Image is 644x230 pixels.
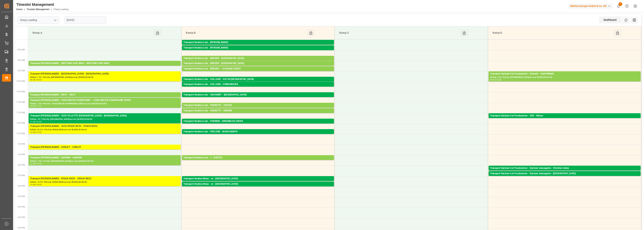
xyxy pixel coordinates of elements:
[30,131,36,133] div: 12:00
[30,160,179,163] div: Pallets: 1,TU: 514,City: [GEOGRAPHIC_DATA],Arrival: [DATE] 00:00:00
[16,91,25,93] span: 10:30 AM
[338,29,460,36] div: Ramp C
[30,121,36,123] div: 11:30
[619,2,622,6] span: 1
[36,79,36,81] div: -
[183,119,332,123] div: Transport Kuehne Lots - FOURNIE - BRIGNOLES CEDEX
[183,71,332,74] div: Pallets: 4,TU: 291,City: ~COLMAR CEDEX,Arrival: [DATE] 00:00:00
[183,77,332,81] div: Transport Kuehne Lots - COLLARD - AIX EN [GEOGRAPHIC_DATA]
[18,206,25,208] span: 4:00 PM
[490,114,639,118] div: Transport Dachser Cof Foodservice - STB - Mions
[183,97,332,100] div: Pallets: 7,TU: 96,City: [GEOGRAPHIC_DATA],Arrival: [DATE] 00:00:00
[599,16,622,23] div: Dashboard
[52,17,58,23] button: open menu
[183,177,332,181] div: Transport Kuehne Mess - m - [GEOGRAPHIC_DATA]
[36,105,42,107] div: 11:15
[183,50,332,53] div: Pallets: 7,TU: 640,City: CARQUEFOU,Arrival: [DATE] 00:00:00
[36,79,42,81] div: 10:00
[16,132,25,135] span: 12:30 PM
[30,163,36,164] div: 13:30
[30,184,36,185] div: 14:30
[16,112,25,114] span: 11:30 AM
[30,145,179,149] div: Transport [PERSON_NAME] - CHOLET - CHOLET
[183,46,332,50] div: Transport Kuehne Lots - [PERSON_NAME]
[36,121,36,123] div: -
[490,118,639,121] div: Pallets: 32,TU: ,City: [GEOGRAPHIC_DATA],Arrival: [DATE] 00:00:00
[31,29,154,36] div: Ramp A
[18,16,59,24] input: Type to search/select
[183,156,332,160] div: Transport Kuehne Lots - ? - RUFFEC
[183,81,332,84] div: Pallets: ,TU: 40,City: [GEOGRAPHIC_DATA],Arrival: [DATE] 00:00:00
[490,166,639,170] div: Transport Dachser Cof Foodservice - Dachser messagerie - Vitrolles Cedex
[183,67,332,71] div: Transport Kuehne Lots - BREGER - ~COLMAR CEDEX
[36,184,36,185] div: -
[184,29,307,36] div: Ramp B
[30,76,179,79] div: Pallets: 1,TU: 432,City: [GEOGRAPHIC_DATA],Arrival: [DATE] 00:00:00
[27,8,49,11] a: Timeslot Management
[30,97,179,100] div: Pallets: ,TU: 100,City: RECY,Arrival: [DATE] 00:00:00
[18,195,25,197] span: 3:30 PM
[490,176,639,179] div: Pallets: 2,TU: 24,City: [GEOGRAPHIC_DATA],Arrival: [DATE] 00:00:00
[30,98,179,102] div: Transport [PERSON_NAME] - CHALONS EN CHAMPAGNE - ~CHALONS EN CHAMPAGNE CEDEX
[183,44,332,48] div: Pallets: 2,TU: 1006,City: [GEOGRAPHIC_DATA],Arrival: [DATE] 00:00:00
[16,80,25,82] span: 10:00 AM
[183,65,332,68] div: Pallets: 3,TU: 128,City: [GEOGRAPHIC_DATA],Arrival: [DATE] 00:00:00
[496,79,502,81] div: 10:00
[490,76,639,79] div: Pallets: 3,TU: 50,City: [GEOGRAPHIC_DATA],Arrival: [DATE] 00:00:00
[30,128,179,131] div: Pallets: 20,TU: 278,City: EPAUX BEZU,Arrival: [DATE] 00:00:00
[183,134,332,137] div: Pallets: 27,TU: 1444,City: MAUCHAMPS,Arrival: [DATE] 00:00:00
[183,160,332,163] div: Pallets: 3,TU: 983,City: RUFFEC,Arrival: [DATE] 00:00:00
[30,118,179,121] div: Pallets: ,TU: 150,City: [GEOGRAPHIC_DATA],Arrival: [DATE] 00:00:00
[30,156,179,160] div: Transport [PERSON_NAME] - GARONS - GARONS
[183,86,332,89] div: Pallets: 2,TU: 200,City: [GEOGRAPHIC_DATA],Arrival: [DATE] 00:00:00
[16,2,69,7] div: Timeslot Management
[183,109,332,113] div: Transport Kuehne Lots - PEDRETTI - ERBREE
[183,113,332,116] div: Pallets: 1,TU: ,City: ERBREE,Arrival: [DATE] 00:00:00
[18,216,25,218] span: 4:30 PM
[30,124,179,128] div: Transport [PERSON_NAME] - 4545 EPAUX BEZU - EPAUX BEZU
[183,186,332,189] div: Pallets: ,TU: 86,City: [GEOGRAPHIC_DATA],Arrival: [DATE] 00:00:00
[36,105,36,107] div: -
[183,103,332,107] div: Transport Kuehne Lots - PEDRETTI - CESTAS
[569,3,613,9] div: Melitta Europa GmbH & Co. KG
[30,65,179,68] div: Pallets: ,TU: 48,City: [GEOGRAPHIC_DATA],Arrival: [DATE] 00:00:00
[36,163,36,164] div: -
[30,102,179,105] div: Pallets: 1,TU: 640,City: ~CHALONS EN CHAMPAGNE CEDEX,Arrival: [DATE] 00:00:00
[491,29,614,36] div: Ramp D
[183,181,332,184] div: Pallets: ,TU: 104,City: [GEOGRAPHIC_DATA],Arrival: [DATE] 00:00:00
[183,123,332,126] div: Pallets: 1,TU: ,City: BRIGNOLES CEDEX,Arrival: [DATE] 00:00:00
[18,59,25,61] span: 9:00 AM
[36,184,42,185] div: 15:00
[496,79,496,81] div: -
[36,163,42,164] div: 14:00
[569,2,614,10] button: Melitta Europa GmbH & Co. KG
[30,149,179,152] div: Pallets: ,TU: 64,City: [GEOGRAPHIC_DATA],Arrival: [DATE] 00:00:00
[30,72,179,76] div: Transport [PERSON_NAME] - [GEOGRAPHIC_DATA] - [GEOGRAPHIC_DATA]
[36,131,36,133] div: -
[18,143,25,145] span: 1:00 PM
[18,153,25,156] span: 1:30 PM
[183,93,332,97] div: Transport Kuehne Lots - GAVIGNET - [GEOGRAPHIC_DATA]
[490,72,639,76] div: Transport Dachser Cof Foodservice - Pedretti - CHAPONNAY
[30,93,179,97] div: Transport [PERSON_NAME] - RECY - RECY
[30,79,36,81] div: 09:30
[183,107,332,110] div: Pallets: 4,TU: 415,City: [GEOGRAPHIC_DATA],Arrival: [DATE] 00:00:00
[18,185,25,187] span: 3:00 PM
[30,105,36,107] div: 10:45
[183,62,332,65] div: Transport Kuehne Lots - BREGER - [GEOGRAPHIC_DATA]
[18,174,25,176] span: 2:30 PM
[490,172,639,176] div: Transport Dachser Cof Foodservice - Dachser messagerie - [GEOGRAPHIC_DATA]
[18,70,25,72] span: 9:30 AM
[183,182,332,186] div: Transport Kuehne Mess - m - [GEOGRAPHIC_DATA]
[490,79,496,81] div: 09:30
[30,181,179,184] div: Pallets: 13,TU: 945,City: EPAUX BEZU,Arrival: [DATE] 00:00:00
[183,57,332,60] div: Transport Kuehne Lots - BREGER - [GEOGRAPHIC_DATA]
[623,2,631,10] button: Help Center
[30,114,179,118] div: Transport [PERSON_NAME] - 4339 VILLETTE-[GEOGRAPHIC_DATA] - [GEOGRAPHIC_DATA]
[30,62,179,65] div: Transport [PERSON_NAME] - BRETIGNY SUR ORGE - BRETIGNY SUR ORGE
[490,170,639,173] div: Pallets: 1,TU: 23,City: Vitrolles Cedex,Arrival: [DATE] 00:00:00
[614,2,623,10] button: show 1 new notifications
[16,101,25,103] span: 11:00 AM
[64,16,106,24] input: DD-MM-YYYY
[18,164,25,166] span: 2:00 PM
